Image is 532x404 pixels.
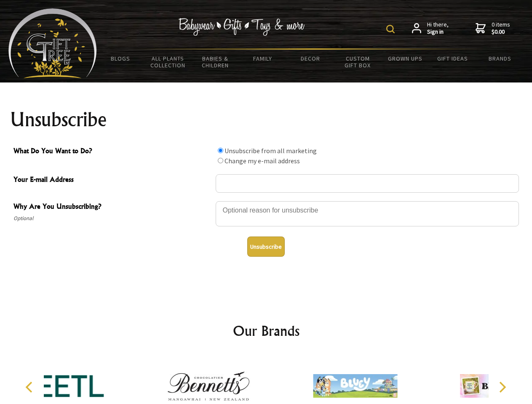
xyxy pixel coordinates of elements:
[10,109,522,130] h1: Unsubscribe
[216,174,519,193] input: Your E-mail Address
[286,50,334,67] a: Decor
[429,50,476,67] a: Gift Ideas
[218,158,223,163] input: What Do You Want to Do?
[381,50,429,67] a: Grown Ups
[334,50,382,74] a: Custom Gift Box
[427,21,449,36] span: Hi there,
[216,201,519,226] textarea: Why Are You Unsubscribing?
[179,18,305,36] img: Babywear - Gifts - Toys & more
[492,28,510,36] strong: $0.00
[21,378,40,396] button: Previous
[427,28,449,36] strong: Sign in
[97,50,144,67] a: BLOGS
[493,378,511,396] button: Next
[8,8,97,78] img: Babyware - Gifts - Toys and more...
[13,213,211,223] span: Optional
[192,50,239,74] a: Babies & Children
[13,146,211,158] span: What Do You Want to Do?
[492,21,510,36] span: 0 items
[225,157,300,165] label: Change my e-mail address
[225,146,317,155] label: Unsubscribe from all marketing
[412,21,449,36] a: Hi there,Sign in
[476,50,524,67] a: Brands
[247,237,285,257] button: Unsubscribe
[239,50,287,67] a: Family
[218,148,223,153] input: What Do You Want to Do?
[144,50,192,74] a: All Plants Collection
[13,201,211,213] span: Why Are You Unsubscribing?
[17,321,516,341] h2: Our Brands
[13,174,211,186] span: Your E-mail Address
[476,21,510,36] a: 0 items$0.00
[386,25,395,33] img: product search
